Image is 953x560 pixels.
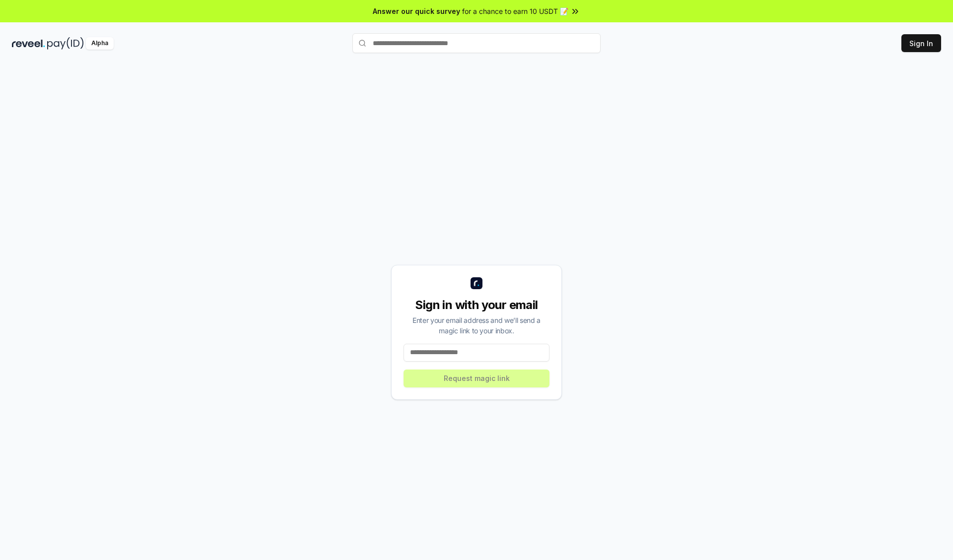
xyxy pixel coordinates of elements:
div: Sign in with your email [404,297,549,313]
div: Alpha [86,37,114,50]
img: pay_id [47,37,84,50]
img: reveel_dark [12,37,45,50]
button: Sign In [901,34,941,52]
span: for a chance to earn 10 USDT 📝 [462,6,568,16]
span: Answer our quick survey [373,6,460,16]
img: logo_small [471,277,482,289]
div: Enter your email address and we’ll send a magic link to your inbox. [404,315,549,336]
